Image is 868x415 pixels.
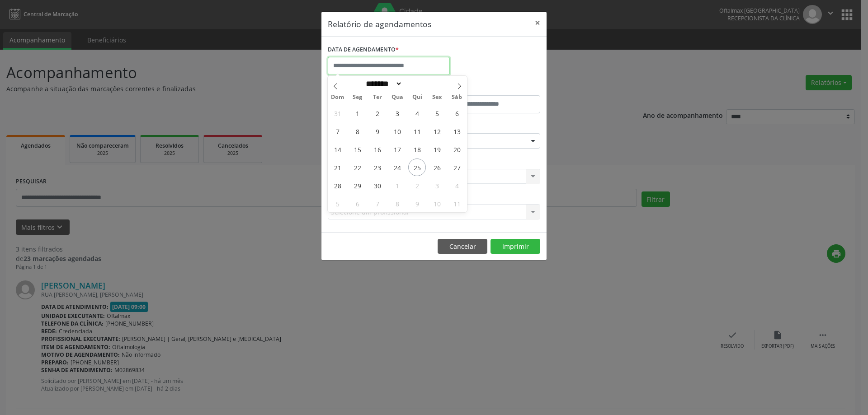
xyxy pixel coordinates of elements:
span: Setembro 10, 2025 [388,122,406,140]
span: Outubro 2, 2025 [408,177,426,194]
span: Setembro 16, 2025 [368,140,386,158]
span: Setembro 14, 2025 [329,140,346,158]
span: Outubro 8, 2025 [388,195,406,212]
span: Outubro 5, 2025 [329,195,346,212]
span: Setembro 28, 2025 [329,177,346,194]
span: Outubro 4, 2025 [448,177,466,194]
span: Agosto 31, 2025 [329,104,346,122]
span: Ter [368,94,387,100]
span: Setembro 17, 2025 [388,140,406,158]
span: Setembro 3, 2025 [388,104,406,122]
span: Qua [387,94,407,100]
span: Sex [427,94,447,100]
span: Outubro 7, 2025 [368,195,386,212]
span: Dom [328,94,348,100]
span: Setembro 27, 2025 [448,159,466,176]
label: DATA DE AGENDAMENTO [328,43,399,57]
span: Outubro 6, 2025 [349,195,366,212]
span: Setembro 6, 2025 [448,104,466,122]
span: Setembro 29, 2025 [349,177,366,194]
span: Sáb [447,94,467,100]
span: Outubro 11, 2025 [448,195,466,212]
span: Setembro 8, 2025 [349,122,366,140]
span: Qui [407,94,427,100]
span: Outubro 9, 2025 [408,195,426,212]
span: Setembro 2, 2025 [368,104,386,122]
span: Outubro 10, 2025 [428,195,446,212]
button: Close [528,12,547,34]
span: Setembro 26, 2025 [428,159,446,176]
span: Setembro 25, 2025 [408,159,426,176]
span: Setembro 13, 2025 [448,122,466,140]
span: Setembro 15, 2025 [349,140,366,158]
span: Setembro 20, 2025 [448,140,466,158]
span: Setembro 23, 2025 [368,159,386,176]
span: Setembro 24, 2025 [388,159,406,176]
span: Setembro 22, 2025 [349,159,366,176]
span: Setembro 21, 2025 [329,159,346,176]
span: Setembro 18, 2025 [408,140,426,158]
button: Cancelar [438,239,487,254]
span: Setembro 5, 2025 [428,104,446,122]
label: ATÉ [436,81,540,95]
span: Setembro 19, 2025 [428,140,446,158]
input: Year [402,79,432,89]
span: Setembro 11, 2025 [408,122,426,140]
span: Setembro 9, 2025 [368,122,386,140]
h5: Relatório de agendamentos [328,18,431,30]
span: Setembro 1, 2025 [349,104,366,122]
button: Imprimir [491,239,540,254]
span: Setembro 4, 2025 [408,104,426,122]
span: Outubro 1, 2025 [388,177,406,194]
span: Setembro 12, 2025 [428,122,446,140]
span: Seg [348,94,368,100]
span: Setembro 7, 2025 [329,122,346,140]
select: Month [363,79,402,89]
span: Outubro 3, 2025 [428,177,446,194]
span: Setembro 30, 2025 [368,177,386,194]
